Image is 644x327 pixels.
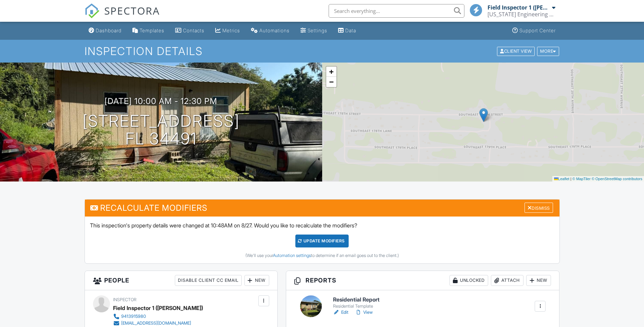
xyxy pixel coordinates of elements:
h1: Inspection Details [85,45,560,57]
h3: People [85,271,277,290]
div: Metrics [222,28,240,33]
a: SPECTORA [85,9,160,23]
h3: Reports [286,271,559,290]
a: Contacts [172,24,207,37]
h3: [DATE] 10:00 am - 12:30 pm [105,97,217,106]
div: New [526,275,551,286]
a: Client View [496,48,536,53]
div: Field Inspector 1 ([PERSON_NAME]) [113,303,203,313]
span: SPECTORA [104,3,160,18]
div: Contacts [183,28,204,33]
a: Edit [333,309,348,316]
span: − [329,78,333,86]
div: Dashboard [96,28,122,33]
div: Data [345,28,356,33]
h1: [STREET_ADDRESS] FL 34491 [82,112,240,148]
div: New [244,275,269,286]
a: Zoom out [326,77,336,87]
div: Disable Client CC Email [175,275,242,286]
div: Automations [259,28,290,33]
a: [EMAIL_ADDRESS][DOMAIN_NAME] [113,320,198,327]
span: Inspector [113,297,136,302]
a: Zoom in [326,67,336,77]
div: More [537,47,559,56]
div: Residential Template [333,304,380,309]
a: Support Center [510,24,558,37]
div: Settings [308,28,327,33]
a: © MapTiler [572,177,591,181]
div: Florida Engineering LLC [487,11,555,18]
span: + [329,67,333,76]
div: 9413915980 [121,314,146,319]
span: | [570,177,571,181]
div: Dismiss [525,203,553,213]
div: Templates [140,28,164,33]
div: UPDATE Modifiers [295,235,349,247]
a: Metrics [213,24,243,37]
a: Residential Report Residential Template [333,297,380,309]
div: Unlocked [449,275,488,286]
a: Automations (Basic) [248,24,292,37]
a: © OpenStreetMap contributors [592,177,642,181]
a: Leaflet [554,177,569,181]
h6: Residential Report [333,297,380,303]
input: Search everything... [329,4,464,18]
a: Data [335,24,359,37]
div: [EMAIL_ADDRESS][DOMAIN_NAME] [121,321,191,326]
div: Field Inspector 1 ([PERSON_NAME]) [487,4,550,11]
a: Settings [298,24,330,37]
div: This inspection's property details were changed at 10:48AM on 8/27. Would you like to recalculate... [85,217,559,263]
a: Automation settings [273,253,311,258]
div: Support Center [519,28,556,33]
img: The Best Home Inspection Software - Spectora [85,3,99,18]
h3: Recalculate Modifiers [85,200,559,216]
img: Marker [479,108,488,122]
a: View [355,309,373,316]
div: Attach [491,275,523,286]
a: Dashboard [86,24,124,37]
div: (We'll use your to determine if an email goes out to the client.) [90,253,554,258]
div: Client View [497,47,535,56]
a: Templates [130,24,167,37]
a: 9413915980 [113,313,198,320]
